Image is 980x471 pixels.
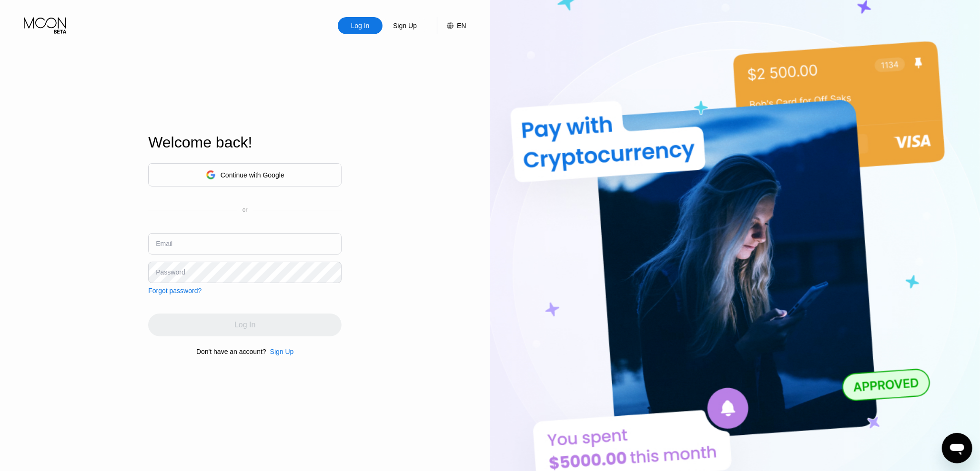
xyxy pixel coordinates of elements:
[383,17,427,34] div: Sign Up
[148,287,202,294] div: Forgot password?
[156,240,172,247] div: Email
[266,348,294,355] div: Sign Up
[156,268,185,276] div: Password
[350,21,371,30] div: Log In
[221,171,284,179] div: Continue with Google
[196,348,266,355] div: Don't have an account?
[270,348,294,355] div: Sign Up
[942,433,972,463] iframe: Mesajlaşma penceresini başlatma düğmesi
[148,134,342,151] div: Welcome back!
[437,17,466,34] div: EN
[242,206,248,213] div: or
[457,22,466,29] div: EN
[148,163,342,186] div: Continue with Google
[392,21,418,30] div: Sign Up
[338,17,383,34] div: Log In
